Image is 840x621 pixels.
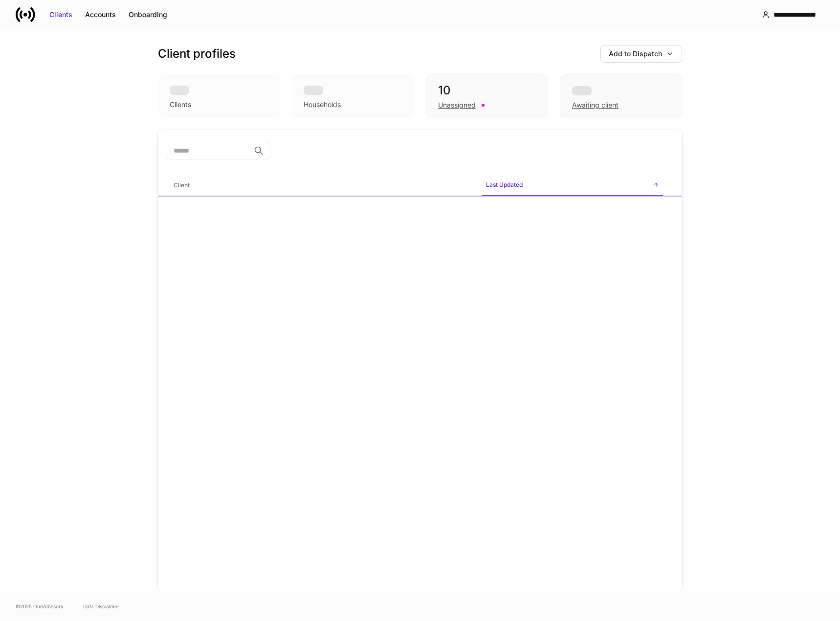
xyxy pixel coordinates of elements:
[560,74,682,118] div: Awaiting client
[79,7,122,22] button: Accounts
[609,49,662,59] div: Add to Dispatch
[170,100,191,110] div: Clients
[438,83,536,98] div: 10
[43,7,79,22] button: Clients
[174,180,190,190] h6: Client
[304,100,341,110] div: Households
[85,10,116,20] div: Accounts
[486,180,523,189] h6: Last Updated
[482,175,663,196] span: Last Updated
[49,10,72,20] div: Clients
[158,46,236,62] h3: Client profiles
[122,7,174,22] button: Onboarding
[438,100,476,110] div: Unassigned
[170,176,474,196] span: Client
[16,602,64,610] span: © 2025 OneAdvisory
[426,74,548,118] div: 10Unassigned
[600,45,682,63] button: Add to Dispatch
[129,10,167,20] div: Onboarding
[572,100,619,110] div: Awaiting client
[83,602,119,610] a: Data Disclaimer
